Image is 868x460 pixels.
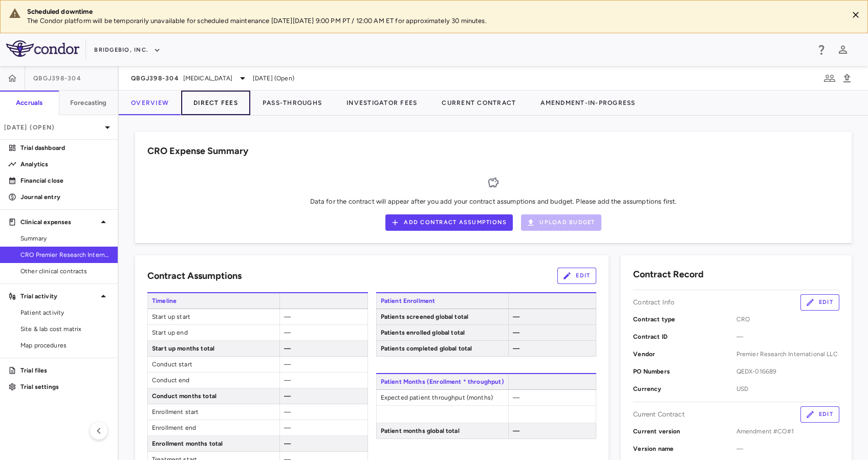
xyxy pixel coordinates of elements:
span: Expected patient throughput (months) [377,390,508,405]
p: The Condor platform will be temporarily unavailable for scheduled maintenance [DATE][DATE] 9:00 P... [27,16,840,26]
span: Patient activity [20,308,110,317]
p: Contract Info [633,298,675,307]
span: CRO Premier Research International LLC [20,250,110,259]
p: Current version [633,427,736,436]
span: Timeline [147,293,279,309]
p: Trial activity [20,292,97,301]
span: Conduct end [148,373,279,388]
span: — [284,361,291,368]
span: USD [736,384,839,393]
p: Contract type [633,315,736,324]
p: Financial close [20,176,110,185]
h6: Accruals [16,98,42,107]
button: Amendment-In-Progress [528,91,647,115]
span: Map procedures [20,341,110,350]
button: Edit [800,406,839,423]
p: Trial dashboard [20,143,110,152]
h6: CRO Expense Summary [147,144,248,158]
span: — [284,392,291,400]
span: Patients completed global total [377,341,508,356]
span: Conduct months total [148,388,279,404]
span: Other clinical contracts [20,267,110,276]
span: Start up end [148,325,279,340]
span: — [513,394,519,401]
span: Summary [20,234,110,243]
h6: Contract Record [633,268,704,281]
img: logo-full-SnFGN8VE.png [6,40,79,57]
p: [DATE] (Open) [4,123,101,132]
button: Edit [557,268,596,284]
h6: Contract Assumptions [147,269,242,283]
span: — [284,424,291,431]
span: — [284,329,291,336]
span: CRO [736,315,839,324]
p: Trial files [20,366,110,375]
span: — [284,377,291,384]
span: Conduct start [148,357,279,372]
span: Enrollment start [148,404,279,420]
span: Amendment #CO#1 [736,427,839,436]
button: Overview [119,91,181,115]
span: QBGJ398-304 [131,74,179,82]
p: Version name [633,444,736,453]
span: — [513,427,519,434]
span: — [284,345,291,352]
h6: Forecasting [70,98,107,107]
button: Pass-Throughs [250,91,334,115]
span: Premier Research International LLC [736,349,839,359]
span: [DATE] (Open) [253,74,294,83]
span: — [513,329,519,336]
span: — [284,313,291,320]
button: Direct Fees [181,91,250,115]
span: Patient Months (Enrollment * throughput) [376,374,508,389]
p: Clinical expenses [20,217,97,227]
span: Patient months global total [377,423,508,439]
span: Enrollment months total [148,436,279,451]
p: PO Numbers [633,367,736,376]
p: Current Contract [633,410,684,419]
span: Patients screened global total [377,309,508,324]
button: BridgeBio, Inc. [94,42,161,58]
span: [MEDICAL_DATA] [183,74,232,83]
span: Patients enrolled global total [377,325,508,340]
span: Enrollment end [148,420,279,435]
span: Site & lab cost matrix [20,324,110,334]
span: QEDX-016689 [736,367,839,376]
p: Currency [633,384,736,393]
p: Data for the contract will appear after you add your contract assumptions and budget. Please add ... [310,197,677,206]
button: Edit [800,294,839,311]
span: — [513,345,519,352]
button: Investigator Fees [334,91,429,115]
button: Current Contract [429,91,528,115]
p: Journal entry [20,192,110,202]
p: Contract ID [633,332,736,341]
span: Start up months total [148,341,279,356]
div: Scheduled downtime [27,7,840,16]
span: — [513,313,519,320]
span: Start up start [148,309,279,324]
button: Close [848,7,863,23]
span: QBGJ398-304 [33,74,81,82]
button: Add Contract Assumptions [385,214,513,231]
p: Analytics [20,160,110,169]
span: — [284,408,291,415]
p: Vendor [633,349,736,359]
span: Patient Enrollment [376,293,508,309]
p: Trial settings [20,382,110,391]
span: — [736,444,839,453]
span: — [284,440,291,447]
span: — [736,332,839,341]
